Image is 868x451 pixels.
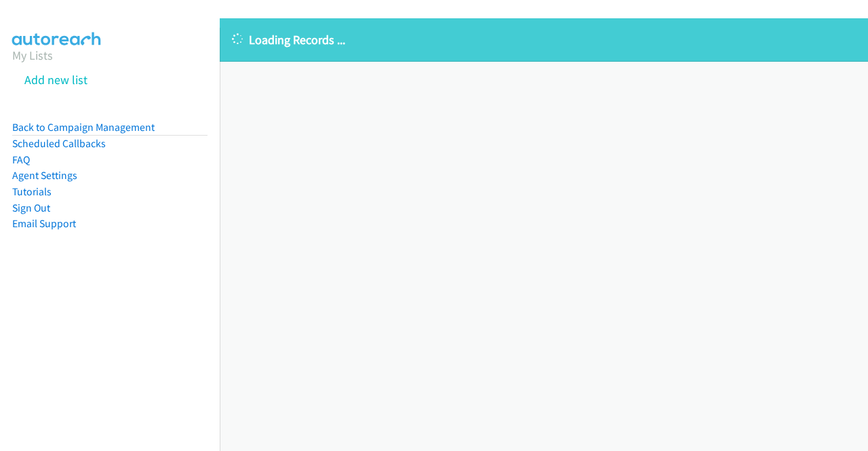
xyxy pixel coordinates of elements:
a: FAQ [12,153,30,166]
a: My Lists [12,47,53,63]
a: Scheduled Callbacks [12,137,106,150]
a: Sign Out [12,201,50,214]
a: Agent Settings [12,169,77,182]
a: Add new list [24,72,87,87]
a: Email Support [12,217,76,230]
p: Loading Records ... [232,31,856,49]
a: Tutorials [12,185,52,198]
a: Back to Campaign Management [12,121,155,134]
